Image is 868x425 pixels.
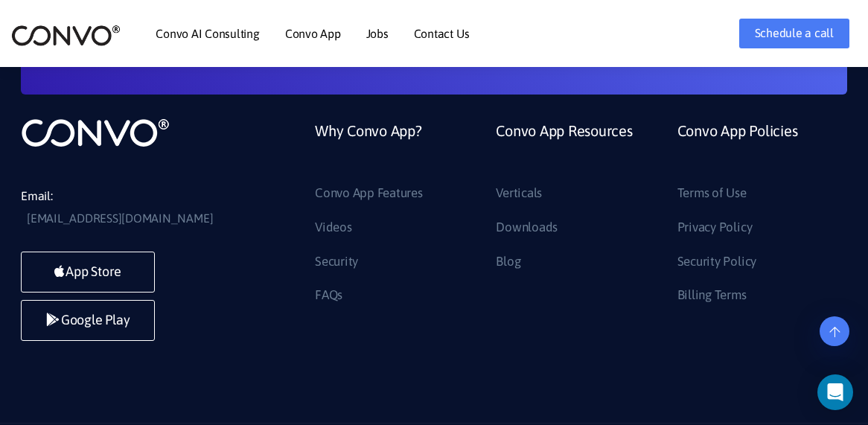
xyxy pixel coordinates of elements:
[677,182,747,205] a: Terms of Use
[677,284,747,307] a: Billing Terms
[21,252,155,293] a: App Store
[817,374,853,410] div: Open Intercom Messenger
[285,28,341,39] a: Convo App
[27,208,213,230] a: [EMAIL_ADDRESS][DOMAIN_NAME]
[496,182,542,205] a: Verticals
[739,19,849,48] a: Schedule a call
[11,24,121,47] img: logo_2.png
[156,28,259,39] a: Convo AI Consulting
[677,250,756,274] a: Security Policy
[315,117,422,182] a: Why Convo App?
[315,216,352,240] a: Videos
[315,250,358,274] a: Security
[315,284,342,307] a: FAQs
[496,216,558,240] a: Downloads
[304,117,847,318] div: Footer
[21,117,170,148] img: logo_not_found
[496,117,632,182] a: Convo App Resources
[496,250,520,274] a: Blog
[677,117,798,182] a: Convo App Policies
[366,28,389,39] a: Jobs
[21,185,244,230] li: Email:
[315,182,423,205] a: Convo App Features
[21,300,155,341] a: Google Play
[677,216,753,240] a: Privacy Policy
[414,28,470,39] a: Contact Us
